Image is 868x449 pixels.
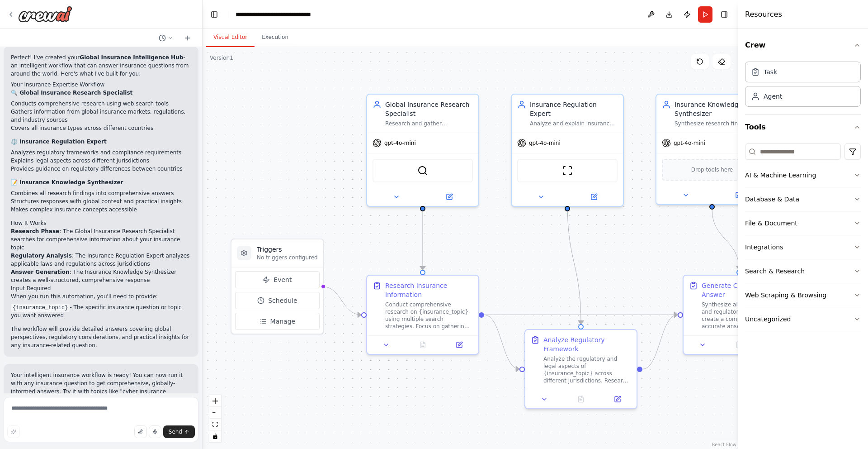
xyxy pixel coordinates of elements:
[384,139,416,147] span: gpt-4o-mini
[11,100,191,108] li: Conducts comprehensive research using web search tools
[11,189,191,197] li: Combines all research findings into comprehensive answers
[7,425,20,438] button: Improve this prompt
[270,317,296,326] span: Manage
[745,267,805,276] div: Search & Research
[231,239,324,334] div: TriggersNo triggers configuredEventScheduleManage
[745,58,861,114] div: Crew
[708,210,744,270] g: Edge from a0f1d042-25c4-403a-b2ab-85f5da8e71e0 to 283a0062-e169-4936-91ad-5a7d1c9bd036
[745,291,826,300] div: Web Scraping & Browsing
[257,245,318,254] h3: Triggers
[155,33,177,43] button: Switch to previous chat
[562,394,600,405] button: No output available
[11,108,191,124] li: Gathers information from global insurance markets, regulations, and industry sources
[718,8,731,21] button: Hide right sidebar
[745,163,861,187] button: AI & Machine Learning
[11,165,191,173] li: Provides guidance on regulatory differences between countries
[675,120,762,127] div: Synthesize research findings and regulatory information to provide comprehensive, accurate answer...
[530,120,618,127] div: Analyze and explain insurance regulations, compliance requirements, and legal frameworks across d...
[11,124,191,132] li: Covers all insurance types across different countries
[11,268,191,284] li: : The Insurance Knowledge Synthesizer creates a well-structured, comprehensive response
[268,296,297,305] span: Schedule
[11,284,191,292] h2: Input Required
[764,92,782,101] div: Agent
[11,53,191,78] p: Perfect! I've created your - an intelligent workflow that can answer insurance questions from aro...
[524,329,637,409] div: Analyze Regulatory FrameworkAnalyze the regulatory and legal aspects of {insurance_topic} across ...
[385,281,473,299] div: Research Insurance Information
[745,315,791,324] div: Uncategorized
[11,81,191,89] h2: Your Insurance Expertise Workflow
[11,205,191,214] li: Makes complex insurance concepts accessible
[745,33,861,58] button: Crew
[511,94,624,207] div: Insurance Regulation ExpertAnalyze and explain insurance regulations, compliance requirements, an...
[257,254,318,261] p: No triggers configured
[11,371,191,412] p: Your intelligent insurance workflow is ready! You can now run it with any insurance question to g...
[180,33,195,43] button: Start a new chat
[404,339,442,350] button: No output available
[235,271,320,288] button: Event
[385,100,473,118] div: Global Insurance Research Specialist
[385,301,473,330] div: Conduct comprehensive research on {insurance_topic} using multiple search strategies. Focus on ga...
[11,304,70,312] code: {insurance_topic}
[745,187,861,211] button: Database & Data
[11,269,70,275] strong: Answer Generation
[683,275,796,355] div: Generate Comprehensive AnswerSynthesize all research findings and regulatory information to creat...
[675,100,762,118] div: Insurance Knowledge Synthesizer
[209,395,221,442] div: React Flow controls
[235,292,320,309] button: Schedule
[543,335,631,353] div: Analyze Regulatory Framework
[745,195,799,204] div: Database & Data
[484,310,678,320] g: Edge from 049e6118-546b-4fd4-ad56-a298c322d135 to 283a0062-e169-4936-91ad-5a7d1c9bd036
[149,425,161,438] button: Click to speak your automation idea
[235,313,320,330] button: Manage
[11,139,107,145] strong: ⚖️ Insurance Regulation Expert
[543,355,631,384] div: Analyze the regulatory and legal aspects of {insurance_topic} across different jurisdictions. Res...
[529,139,561,147] span: gpt-4o-mini
[11,157,191,165] li: Explains legal aspects across different jurisdictions
[720,339,759,350] button: No output available
[11,325,191,349] p: The workflow will provide detailed answers covering global perspectives, regulatory consideration...
[80,54,183,61] strong: Global Insurance Intelligence Hub
[745,9,782,20] h4: Resources
[656,94,769,205] div: Insurance Knowledge SynthesizerSynthesize research findings and regulatory information to provide...
[11,197,191,205] li: Structures responses with global context and practical insights
[210,54,233,62] div: Version 1
[745,171,816,180] div: AI & Machine Learning
[11,179,123,186] strong: 📝 Insurance Knowledge Synthesizer
[11,227,191,252] li: : The Global Insurance Research Specialist searches for comprehensive information about your insu...
[209,407,221,419] button: zoom out
[274,275,292,284] span: Event
[424,191,475,202] button: Open in side panel
[11,148,191,157] li: Analyzes regulatory frameworks and compliance requirements
[322,282,361,320] g: Edge from triggers to 049e6118-546b-4fd4-ad56-a298c322d135
[745,307,861,331] button: Uncategorized
[745,115,861,140] button: Tools
[11,219,191,227] h2: How It Works
[206,28,255,47] button: Visual Editor
[236,10,336,19] nav: breadcrumb
[745,235,861,259] button: Integrations
[745,140,861,339] div: Tools
[642,310,678,374] g: Edge from c5f84ec8-3c97-4379-b4a0-357d48c10861 to 283a0062-e169-4936-91ad-5a7d1c9bd036
[208,8,221,21] button: Hide left sidebar
[134,425,147,438] button: Upload files
[11,292,191,301] p: When you run this automation, you'll need to provide:
[745,259,861,283] button: Search & Research
[385,120,473,127] div: Research and gather comprehensive information about {insurance_topic} from global insurance marke...
[745,243,783,252] div: Integrations
[745,283,861,307] button: Web Scraping & Browsing
[745,219,797,228] div: File & Document
[417,165,428,176] img: SerperDevTool
[568,191,619,202] button: Open in side panel
[691,165,733,174] span: Drop tools here
[443,339,475,350] button: Open in side panel
[530,100,618,118] div: Insurance Regulation Expert
[209,395,221,407] button: zoom in
[764,67,777,76] div: Task
[255,28,296,47] button: Execution
[674,139,705,147] span: gpt-4o-mini
[563,202,585,324] g: Edge from f46b4d37-844c-4924-8da0-677534632b43 to c5f84ec8-3c97-4379-b4a0-357d48c10861
[702,301,789,330] div: Synthesize all research findings and regulatory information to create a comprehensive, accurate a...
[11,228,59,234] strong: Research Phase
[702,281,789,299] div: Generate Comprehensive Answer
[169,428,182,435] span: Send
